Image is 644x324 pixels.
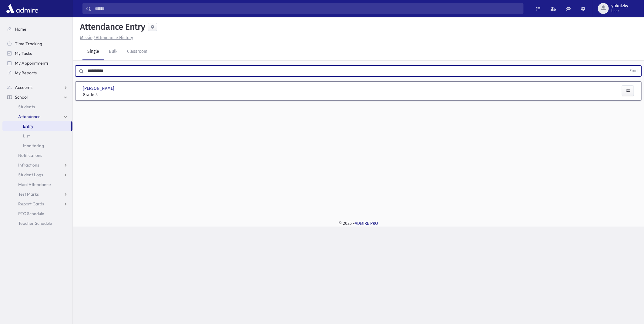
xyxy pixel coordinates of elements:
[78,35,133,40] a: Missing Attendance History
[15,60,49,66] span: My Appointments
[2,170,72,180] a: Student Logs
[2,141,72,150] a: Monitoring
[2,102,72,112] a: Students
[2,150,72,160] a: Notifications
[2,58,72,68] a: My Appointments
[2,83,72,92] a: Accounts
[104,43,122,60] a: Bulk
[5,2,40,15] img: AdmirePro
[15,26,26,32] span: Home
[611,8,628,13] span: User
[15,51,32,56] span: My Tasks
[18,201,44,207] span: Report Cards
[611,4,628,8] span: ytikotzky
[2,131,72,141] a: List
[2,180,72,189] a: Meal Attendance
[18,114,41,119] span: Attendance
[2,92,72,102] a: School
[18,172,43,177] span: Student Logs
[18,104,35,110] span: Students
[2,112,72,121] a: Attendance
[18,162,39,168] span: Infractions
[2,218,72,228] a: Teacher Schedule
[2,49,72,58] a: My Tasks
[355,221,378,226] a: ADMIRE PRO
[122,43,152,60] a: Classroom
[18,182,51,187] span: Meal Attendance
[2,24,72,34] a: Home
[80,35,133,40] u: Missing Attendance History
[23,123,33,129] span: Entry
[2,68,72,78] a: My Reports
[15,85,32,90] span: Accounts
[23,143,44,148] span: Monitoring
[15,41,42,46] span: Time Tracking
[82,43,104,60] a: Single
[2,39,72,49] a: Time Tracking
[15,70,37,76] span: My Reports
[18,191,39,197] span: Test Marks
[18,153,42,158] span: Notifications
[23,133,30,139] span: List
[83,85,116,92] span: [PERSON_NAME]
[83,92,169,98] span: Grade 5
[15,94,28,100] span: School
[2,189,72,199] a: Test Marks
[91,3,523,14] input: Search
[626,66,641,76] button: Find
[2,209,72,218] a: PTC Schedule
[2,121,71,131] a: Entry
[2,160,72,170] a: Infractions
[78,22,145,32] h5: Attendance Entry
[82,220,634,227] div: © 2025 -
[2,199,72,209] a: Report Cards
[18,211,44,216] span: PTC Schedule
[18,221,52,226] span: Teacher Schedule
